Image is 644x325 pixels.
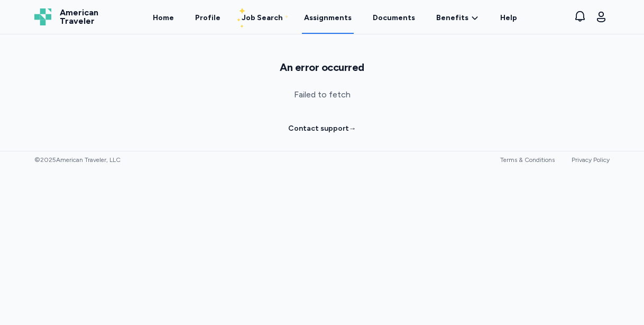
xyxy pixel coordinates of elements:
[288,123,356,134] a: Contact support
[17,60,627,75] h1: An error occurred
[17,87,627,102] p: Failed to fetch
[34,156,121,164] span: © 2025 American Traveler, LLC
[436,13,479,23] a: Benefits
[34,8,51,25] img: Logo
[242,13,283,23] div: Job Search
[349,124,356,133] span: →
[60,8,98,25] span: American Traveler
[302,1,354,34] a: Assignments
[500,156,555,164] a: Terms & Conditions
[572,156,610,164] a: Privacy Policy
[436,13,468,23] span: Benefits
